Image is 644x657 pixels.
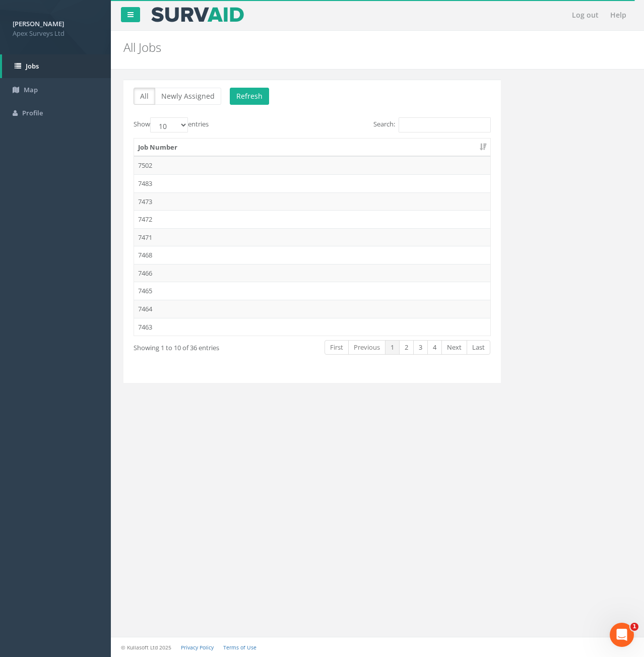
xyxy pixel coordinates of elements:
[24,85,38,94] span: Map
[134,300,490,318] td: 7464
[155,88,221,105] button: Newly Assigned
[134,246,490,264] td: 7468
[427,340,442,355] a: 4
[134,318,490,336] td: 7463
[121,644,171,651] small: © Kullasoft Ltd 2025
[134,174,490,192] td: 7483
[610,623,634,647] iframe: Intercom live chat
[134,264,490,282] td: 7466
[413,340,428,355] a: 3
[399,340,414,355] a: 2
[134,117,209,133] label: Show entries
[13,19,64,28] strong: [PERSON_NAME]
[441,340,467,355] a: Next
[134,210,490,228] td: 7472
[134,228,490,246] td: 7471
[2,54,111,78] a: Jobs
[134,282,490,300] td: 7465
[348,340,385,355] a: Previous
[325,340,349,355] a: First
[134,88,155,105] button: All
[123,41,544,54] h2: All Jobs
[22,108,43,117] span: Profile
[13,17,98,38] a: [PERSON_NAME] Apex Surveys Ltd
[13,29,98,38] span: Apex Surveys Ltd
[134,139,490,157] th: Job Number: activate to sort column ascending
[467,340,490,355] a: Last
[385,340,400,355] a: 1
[181,644,214,651] a: Privacy Policy
[223,644,256,651] a: Terms of Use
[373,117,491,133] label: Search:
[230,88,269,105] button: Refresh
[399,117,491,133] input: Search:
[134,192,490,211] td: 7473
[134,156,490,174] td: 7502
[26,61,39,71] span: Jobs
[150,117,188,133] select: Showentries
[630,623,638,631] span: 1
[134,339,274,353] div: Showing 1 to 10 of 36 entries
